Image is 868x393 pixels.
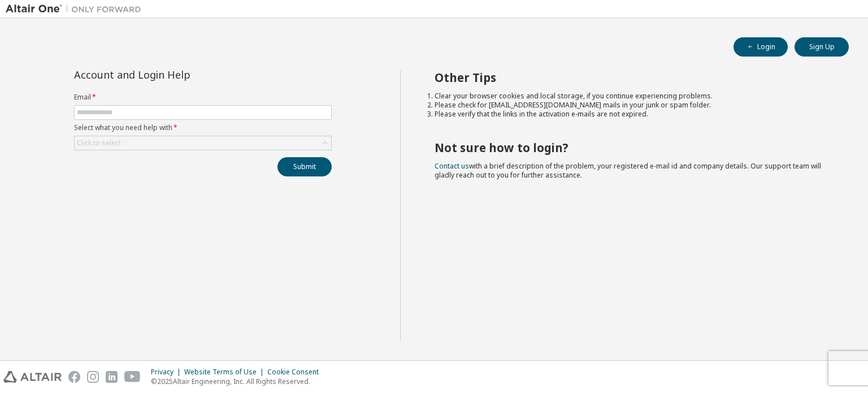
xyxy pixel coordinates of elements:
[124,371,141,383] img: youtube.svg
[277,157,332,176] button: Submit
[74,70,280,79] div: Account and Login Help
[3,371,62,383] img: altair_logo.svg
[151,368,184,377] div: Privacy
[184,368,267,377] div: Website Terms of Use
[87,371,99,383] img: instagram.svg
[435,92,829,101] li: Clear your browser cookies and local storage, if you continue experiencing problems.
[435,161,469,171] a: Contact us
[734,37,788,57] button: Login
[68,371,80,383] img: facebook.svg
[77,139,121,148] div: Click to select
[435,70,829,85] h2: Other Tips
[151,377,325,386] p: © 2025 Altair Engineering, Inc. All Rights Reserved.
[435,140,829,155] h2: Not sure how to login?
[435,101,829,110] li: Please check for [EMAIL_ADDRESS][DOMAIN_NAME] mails in your junk or spam folder.
[795,37,849,57] button: Sign Up
[435,161,821,180] span: with a brief description of the problem, your registered e-mail id and company details. Our suppo...
[6,3,147,15] img: Altair One
[435,110,829,119] li: Please verify that the links in the activation e-mails are not expired.
[267,368,325,377] div: Cookie Consent
[75,136,331,150] div: Click to select
[74,123,332,132] label: Select what you need help with
[106,371,118,383] img: linkedin.svg
[74,93,332,102] label: Email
